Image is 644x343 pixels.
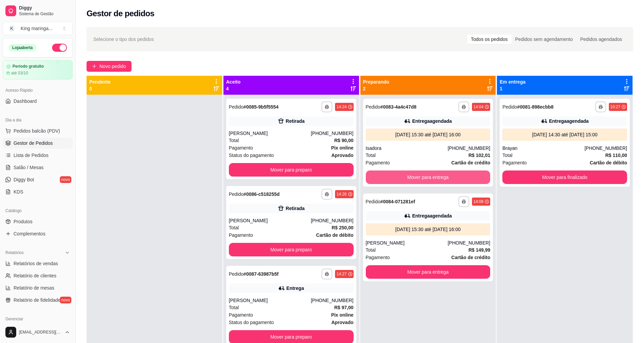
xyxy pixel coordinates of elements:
[500,85,525,92] p: 1
[368,226,488,233] div: [DATE] 15:30 até [DATE] 16:00
[19,11,70,17] span: Sistema de Gestão
[11,70,28,76] article: até 03/10
[610,104,620,110] div: 10:27
[473,199,483,204] div: 14:08
[229,304,239,311] span: Total
[229,152,274,159] span: Status do pagamento
[451,160,490,165] strong: Cartão de crédito
[8,25,15,32] span: K
[467,35,511,44] div: Todos os pedidos
[502,152,512,159] span: Total
[366,199,381,204] span: Pedido
[14,230,45,237] span: Complementos
[334,138,354,143] strong: R$ 90,00
[14,152,49,159] span: Lista de Pedidos
[229,271,244,277] span: Pedido
[5,250,24,255] span: Relatórios
[229,311,253,319] span: Pagamento
[511,35,576,44] div: Pedidos sem agendamento
[14,188,23,195] span: KDS
[366,170,491,184] button: Mover para entrega
[316,232,353,238] strong: Cartão de débito
[3,282,73,293] a: Relatório de mesas
[226,78,241,85] p: Aceito
[8,44,37,51] div: Loja aberta
[366,104,381,110] span: Pedido
[368,131,488,138] div: [DATE] 15:30 até [DATE] 16:00
[366,246,376,254] span: Total
[502,170,627,184] button: Mover para finalizado
[89,78,111,85] p: Pendente
[21,25,52,32] div: King maringa ...
[229,130,311,137] div: [PERSON_NAME]
[502,159,527,166] span: Pagamento
[3,22,73,35] button: Select a team
[13,64,44,69] article: Período gratuito
[3,138,73,148] a: Gestor de Pedidos
[243,104,279,110] strong: # 0085-9b5f5554
[332,225,354,230] strong: R$ 250,00
[412,118,452,124] div: Entrega agendada
[92,64,97,69] span: plus
[286,205,305,212] div: Retirada
[14,140,53,146] span: Gestor de Pedidos
[286,285,304,292] div: Entrega
[3,115,73,125] div: Dia a dia
[3,228,73,239] a: Complementos
[500,78,525,85] p: Em entrega
[331,145,353,151] strong: Pix online
[590,160,627,165] strong: Cartão de débito
[363,85,389,92] p: 2
[229,137,239,144] span: Total
[366,265,491,279] button: Mover para entrega
[502,104,517,110] span: Pedido
[517,104,553,110] strong: # 0081-898ecbb8
[3,85,73,96] div: Acesso Rápido
[605,153,627,158] strong: R$ 110,00
[87,61,132,72] button: Novo pedido
[243,271,279,277] strong: # 0087-63987b5f
[448,239,490,246] div: [PHONE_NUMBER]
[3,295,73,305] a: Relatório de fidelidadenovo
[14,218,32,225] span: Produtos
[14,272,56,279] span: Relatório de clientes
[336,271,347,277] div: 14:27
[14,260,58,267] span: Relatórios de vendas
[229,217,311,224] div: [PERSON_NAME]
[3,125,73,136] button: Pedidos balcão (PDV)
[19,329,62,335] span: [EMAIL_ADDRESS][DOMAIN_NAME]
[229,224,239,231] span: Total
[380,199,415,204] strong: # 0084-071281ef
[229,163,354,177] button: Mover para preparo
[3,258,73,269] a: Relatórios de vendas
[585,145,627,152] div: [PHONE_NUMBER]
[229,243,354,256] button: Mover para preparo
[366,145,448,152] div: Isadora
[363,78,389,85] p: Preparando
[331,320,353,325] strong: aprovado
[14,164,44,171] span: Salão / Mesas
[366,239,448,246] div: [PERSON_NAME]
[311,217,353,224] div: [PHONE_NUMBER]
[334,305,354,310] strong: R$ 97,00
[576,35,626,44] div: Pedidos agendados
[229,297,311,304] div: [PERSON_NAME]
[3,60,73,79] a: Período gratuitoaté 03/10
[3,216,73,227] a: Produtos
[226,85,241,92] p: 4
[3,186,73,197] a: KDS
[3,150,73,161] a: Lista de Pedidos
[87,8,154,19] h2: Gestor de pedidos
[549,118,589,124] div: Entrega agendada
[469,153,491,158] strong: R$ 102,01
[229,191,244,197] span: Pedido
[14,284,54,291] span: Relatório de mesas
[311,297,353,304] div: [PHONE_NUMBER]
[286,118,305,124] div: Retirada
[229,104,244,110] span: Pedido
[473,104,483,110] div: 14:04
[366,254,390,261] span: Pagamento
[366,152,376,159] span: Total
[3,162,73,173] a: Salão / Mesas
[14,98,37,105] span: Dashboard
